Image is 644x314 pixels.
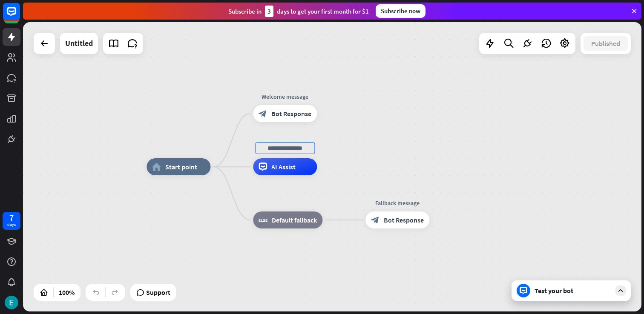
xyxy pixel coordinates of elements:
[371,216,379,224] i: block_bot_response
[146,285,170,299] span: Support
[259,109,267,118] i: block_bot_response
[65,33,93,54] div: Untitled
[56,285,77,299] div: 100%
[9,214,14,222] div: 7
[272,216,317,224] span: Default fallback
[259,216,267,224] i: block_fallback
[265,6,273,17] div: 3
[359,199,436,207] div: Fallback message
[3,212,20,230] a: 7 days
[152,163,161,171] i: home_2
[228,6,369,17] div: Subscribe in days to get your first month for $1
[165,163,197,171] span: Start point
[477,10,644,314] iframe: LiveChat chat widget
[271,163,296,171] span: AI Assist
[247,92,323,101] div: Welcome message
[384,216,424,224] span: Bot Response
[376,4,425,18] div: Subscribe now
[7,222,16,228] div: days
[271,109,311,118] span: Bot Response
